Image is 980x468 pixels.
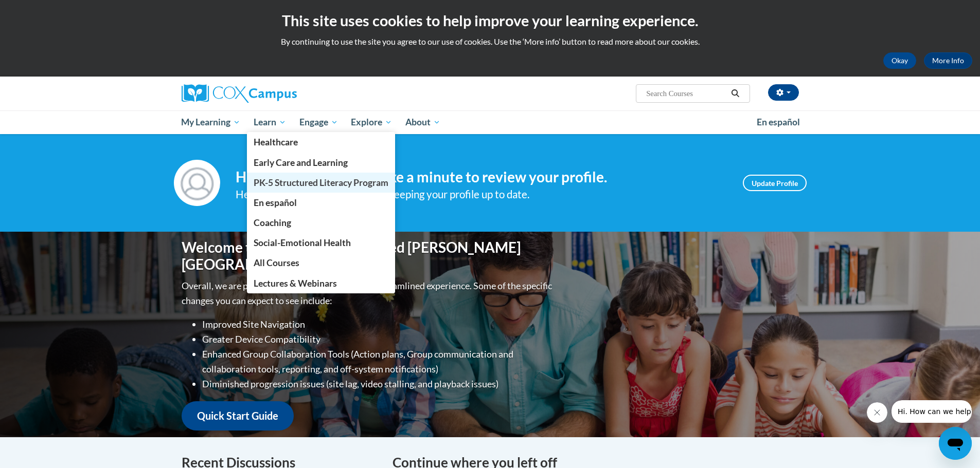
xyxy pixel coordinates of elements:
span: En español [757,117,800,127]
span: Engage [299,116,338,128]
span: PK-5 Structured Literacy Program [254,177,388,188]
a: Coaching [247,213,395,233]
li: Greater Device Compatibility [202,332,555,347]
a: Social-Emotional Health [247,233,395,253]
a: En español [750,111,807,133]
p: By continuing to use the site you agree to our use of cookies. Use the ‘More info’ button to read... [8,36,972,47]
p: Overall, we are proud to provide you with a more streamlined experience. Some of the specific cha... [182,278,555,308]
span: Healthcare [254,137,298,147]
a: En español [247,193,395,213]
button: Search [727,87,743,100]
button: Account Settings [768,84,799,101]
span: Lectures & Webinars [254,278,337,289]
a: Learn [247,110,293,134]
a: Lectures & Webinars [247,273,395,293]
iframe: Message from company [892,400,972,423]
span: All Courses [254,257,299,268]
h4: Hi [PERSON_NAME]! Take a minute to review your profile. [236,169,727,186]
a: All Courses [247,253,395,273]
span: En español [254,197,297,208]
iframe: Button to launch messaging window [939,427,972,460]
img: Cox Campus [182,84,297,103]
li: Enhanced Group Collaboration Tools (Action plans, Group communication and collaboration tools, re... [202,347,555,377]
li: Improved Site Navigation [202,317,555,332]
li: Diminished progression issues (site lag, video stalling, and playback issues) [202,377,555,391]
span: Social-Emotional Health [254,237,351,248]
h1: Welcome to the new and improved [PERSON_NAME][GEOGRAPHIC_DATA] [182,239,555,273]
span: Learn [254,116,286,128]
a: My Learning [175,110,247,134]
a: More Info [924,52,972,69]
iframe: Close message [867,402,887,423]
div: Help improve your experience by keeping your profile up to date. [236,186,727,203]
span: Hi. How can we help? [6,7,83,15]
a: Healthcare [247,132,395,152]
img: Profile Image [174,160,220,206]
a: Update Profile [743,175,807,191]
h2: This site uses cookies to help improve your learning experience. [8,10,972,31]
a: Cox Campus [182,84,377,103]
button: Okay [883,52,916,69]
span: Early Care and Learning [254,157,348,168]
a: PK-5 Structured Literacy Program [247,173,395,193]
input: Search Courses [645,87,727,100]
a: Engage [293,110,345,134]
span: About [405,116,440,128]
div: Main menu [166,110,814,134]
span: Coaching [254,217,291,228]
span: My Learning [181,116,240,128]
a: Explore [344,110,399,134]
a: About [399,110,447,134]
a: Quick Start Guide [182,401,294,430]
a: Early Care and Learning [247,153,395,173]
span: Explore [351,116,392,128]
